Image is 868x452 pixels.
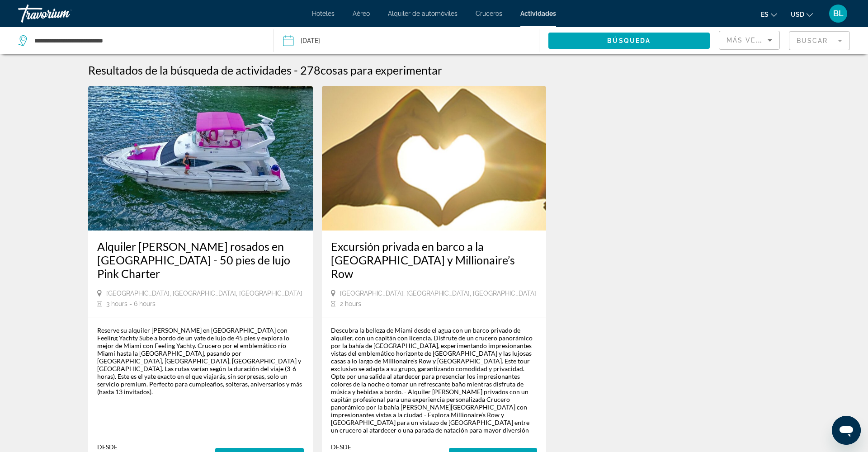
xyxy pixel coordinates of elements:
img: 57.jpg [322,86,547,231]
div: Reserve su alquiler [PERSON_NAME] en [GEOGRAPHIC_DATA] con Feeling Yachty Sube a bordo de un yate... [97,326,304,395]
span: BL [833,9,844,18]
a: Alquiler de automóviles [388,10,458,17]
button: Date: Sep 20, 2025 [283,27,538,54]
img: 99.jpg [88,86,313,231]
button: User Menu [826,4,850,23]
span: Búsqueda [607,37,651,44]
span: Más vendidos [726,37,786,44]
a: Travorium [18,2,108,25]
a: Actividades [520,10,556,17]
button: Filter [789,31,850,51]
span: cosas para experimentar [321,63,442,77]
button: Búsqueda [548,33,710,49]
h2: 278 [300,63,442,77]
h1: Resultados de la búsqueda de actividades [88,63,292,77]
span: [GEOGRAPHIC_DATA], [GEOGRAPHIC_DATA], [GEOGRAPHIC_DATA] [340,290,536,297]
a: Excursión privada en barco a la [GEOGRAPHIC_DATA] y Millionaire’s Row [331,240,538,280]
span: [GEOGRAPHIC_DATA], [GEOGRAPHIC_DATA], [GEOGRAPHIC_DATA] [106,290,302,297]
a: Aéreo [353,10,370,17]
button: Change currency [791,8,813,21]
span: 3 hours - 6 hours [106,300,156,307]
div: Desde [97,443,165,451]
div: Desde [331,443,399,451]
mat-select: Sort by [726,35,772,46]
a: Hoteles [312,10,335,17]
button: Change language [761,8,777,21]
span: es [761,11,769,18]
a: Cruceros [476,10,502,17]
iframe: Botón para iniciar la ventana de mensajería [832,416,861,445]
span: USD [791,11,804,18]
div: Descubra la belleza de Miami desde el agua con un barco privado de alquiler, con un capitán con l... [331,326,538,434]
a: Alquiler [PERSON_NAME] rosados en [GEOGRAPHIC_DATA] - 50 pies de lujo Pink Charter [97,240,304,280]
span: - [294,63,298,77]
span: 2 hours [340,300,361,307]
